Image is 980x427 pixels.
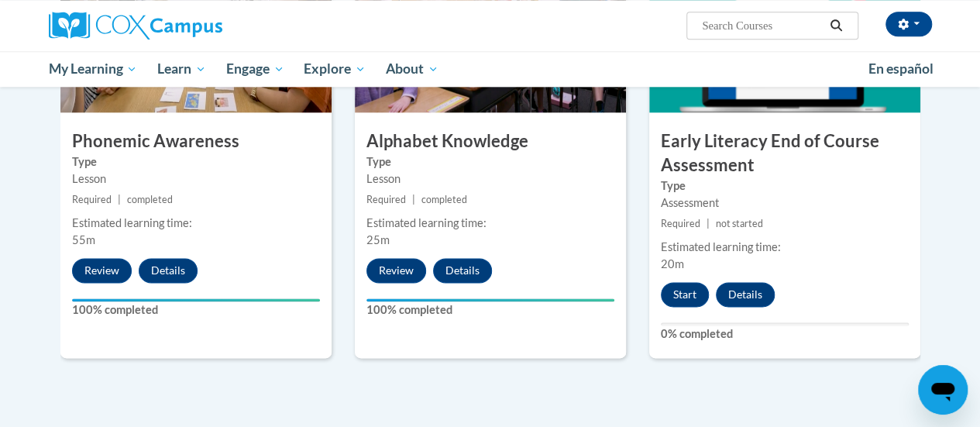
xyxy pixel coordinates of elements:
div: Estimated learning time: [366,215,614,232]
label: 0% completed [661,325,909,343]
span: completed [127,194,173,205]
div: Estimated learning time: [661,239,909,256]
button: Details [139,258,198,283]
span: Required [661,218,700,229]
button: Review [72,258,132,283]
input: Search Courses [700,16,824,35]
a: My Learning [39,51,148,87]
div: Estimated learning time: [72,215,320,232]
button: Details [433,258,492,283]
span: | [118,194,121,205]
span: My Learning [48,60,137,78]
button: Review [366,258,426,283]
div: Your progress [366,298,614,301]
span: Explore [304,60,366,78]
span: | [412,194,415,205]
button: Search [824,16,848,35]
span: Learn [157,60,206,78]
a: Engage [216,51,294,87]
span: Engage [226,60,284,78]
span: not started [716,218,763,229]
label: Type [72,153,320,170]
button: Account Settings [885,12,932,36]
span: Required [366,194,406,205]
a: About [376,51,449,87]
span: 55m [72,233,95,246]
a: Cox Campus [49,12,328,40]
h3: Early Literacy End of Course Assessment [649,129,920,177]
label: Type [366,153,614,170]
button: Start [661,282,709,307]
span: Required [72,194,112,205]
a: Learn [147,51,216,87]
div: Main menu [37,51,944,87]
label: 100% completed [72,301,320,319]
label: Type [661,177,909,195]
button: Details [716,282,775,307]
label: 100% completed [366,301,614,319]
span: | [707,218,710,229]
div: Assessment [661,195,909,212]
a: Explore [294,51,376,87]
h3: Phonemic Awareness [60,129,332,153]
div: Lesson [366,170,614,188]
h3: Alphabet Knowledge [355,129,626,153]
div: Lesson [72,170,320,188]
span: completed [421,194,467,205]
img: Cox Campus [49,12,222,40]
span: En español [868,60,934,77]
a: En español [858,53,944,85]
div: Your progress [72,298,320,301]
iframe: Button to launch messaging window [918,365,968,415]
span: 25m [366,233,390,246]
span: 20m [661,257,684,270]
span: About [386,60,438,78]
